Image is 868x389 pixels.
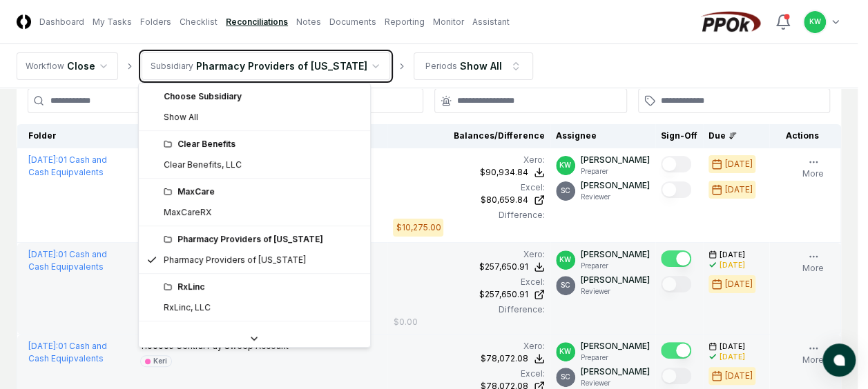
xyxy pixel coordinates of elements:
div: RxLinc [164,281,362,293]
div: Pharmacy Providers of [US_STATE] [164,254,306,266]
div: MaxCare [164,186,362,198]
div: Clear Benefits, LLC [164,159,242,171]
div: Clear Benefits [164,138,362,150]
div: MaxCareRX [164,206,211,219]
div: Pharmacy Providers of [US_STATE] [164,233,362,246]
div: RxLinc, LLC [164,301,211,314]
div: Choose Subsidiary [142,86,367,107]
div: Stratos [164,328,362,341]
span: Show All [164,111,198,123]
